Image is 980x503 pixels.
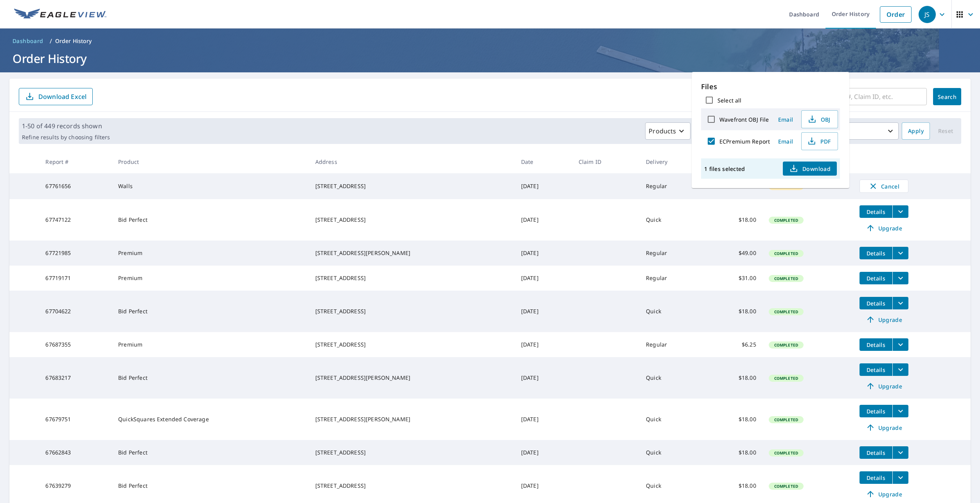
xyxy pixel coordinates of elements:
img: EV Logo [14,9,106,20]
span: Search [939,93,955,101]
td: [DATE] [515,399,572,440]
span: OBJ [806,115,831,124]
button: Products [645,122,690,140]
span: Details [864,275,888,282]
button: filesDropdownBtn-67704622 [892,297,908,309]
button: filesDropdownBtn-67662843 [892,446,908,459]
td: Regular [640,173,705,199]
div: [STREET_ADDRESS][PERSON_NAME] [315,374,509,382]
span: Details [864,366,888,374]
a: Dashboard [9,35,47,47]
th: Claim ID [572,150,640,173]
button: Download [783,162,837,176]
div: [STREET_ADDRESS] [315,274,509,282]
td: [DATE] [515,357,572,399]
div: [STREET_ADDRESS] [315,182,509,190]
td: Quick [640,440,705,465]
button: Cancel [860,180,908,193]
div: [STREET_ADDRESS] [315,341,509,349]
a: Order [880,6,912,23]
button: detailsBtn-67683217 [860,363,892,376]
p: Files [701,81,840,92]
span: Completed [770,417,803,422]
td: $18.00 [705,291,762,332]
span: Upgrade [864,315,904,324]
button: Search [933,88,961,105]
span: Details [864,250,888,257]
span: Upgrade [864,223,904,233]
td: Quick [640,291,705,332]
nav: breadcrumb [9,35,971,47]
div: [STREET_ADDRESS] [315,216,509,224]
span: Details [864,341,888,349]
td: QuickSquares Extended Coverage [112,399,309,440]
th: Delivery [640,150,705,173]
td: [DATE] [515,291,572,332]
button: detailsBtn-67679751 [860,405,892,417]
button: detailsBtn-67747122 [860,205,892,218]
td: 67683217 [39,357,112,399]
div: [STREET_ADDRESS] [315,307,509,315]
td: [DATE] [515,266,572,291]
button: filesDropdownBtn-67747122 [892,205,908,218]
button: filesDropdownBtn-67639279 [892,471,908,484]
button: Download Excel [19,88,93,105]
button: filesDropdownBtn-67721985 [892,247,908,259]
a: Upgrade [860,421,908,434]
td: 67704622 [39,291,112,332]
button: detailsBtn-67662843 [860,446,892,459]
button: filesDropdownBtn-67687355 [892,338,908,351]
a: Upgrade [860,313,908,326]
li: / [50,36,52,46]
td: Bid Perfect [112,199,309,241]
td: Walls [112,173,309,199]
td: $49.00 [705,241,762,266]
a: Upgrade [860,222,908,234]
span: Details [864,300,888,307]
td: 67719171 [39,266,112,291]
p: Download Excel [38,92,86,101]
p: Order History [55,37,92,45]
div: [STREET_ADDRESS] [315,482,509,490]
td: [DATE] [515,440,572,465]
td: Bid Perfect [112,440,309,465]
td: [DATE] [515,241,572,266]
td: Regular [640,266,705,291]
a: Upgrade [860,488,908,500]
td: 67747122 [39,199,112,241]
th: Product [112,150,309,173]
button: filesDropdownBtn-67719171 [892,272,908,284]
th: Date [515,150,572,173]
p: 1 files selected [704,165,745,172]
span: Upgrade [864,489,904,499]
td: [DATE] [515,332,572,357]
button: detailsBtn-67687355 [860,338,892,351]
td: Premium [112,266,309,291]
td: Regular [640,332,705,357]
td: Quick [640,199,705,241]
td: 67761656 [39,173,112,199]
button: filesDropdownBtn-67683217 [892,363,908,376]
span: Details [864,408,888,415]
p: 1-50 of 449 records shown [22,121,110,131]
td: Quick [640,357,705,399]
span: Completed [770,276,803,281]
span: Download [789,164,831,173]
td: [DATE] [515,199,572,241]
span: Completed [770,217,803,223]
span: Apply [908,126,924,136]
td: $31.00 [705,266,762,291]
td: Quick [640,399,705,440]
p: Products [649,126,676,136]
span: Completed [770,342,803,348]
button: Email [773,113,798,126]
th: Report # [39,150,112,173]
span: Email [776,138,795,145]
span: PDF [806,137,831,146]
td: Premium [112,241,309,266]
td: Premium [112,332,309,357]
span: Details [864,474,888,481]
label: Wavefront OBJ File [719,116,769,123]
th: Address [309,150,515,173]
div: [STREET_ADDRESS][PERSON_NAME] [315,249,509,257]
